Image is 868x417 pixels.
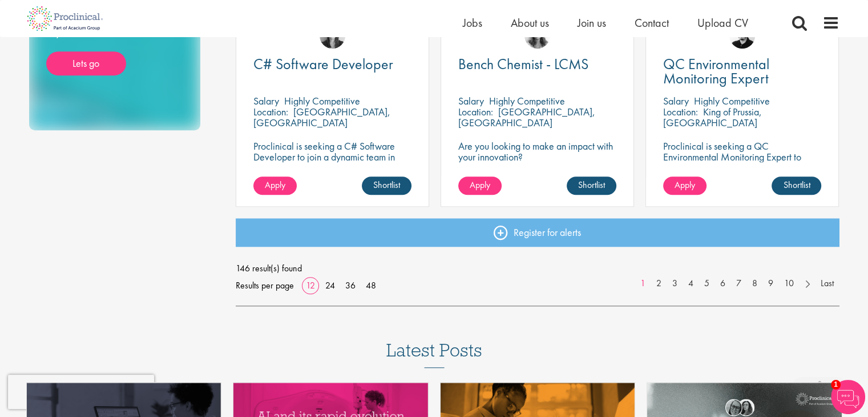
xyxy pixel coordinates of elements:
[635,15,669,30] a: Contact
[778,277,800,290] a: 10
[386,340,482,368] h3: Latest Posts
[730,277,747,290] a: 7
[8,375,154,409] iframe: reCAPTCHA
[253,57,411,71] a: C# Software Developer
[663,57,821,86] a: QC Environmental Monitoring Expert
[714,277,731,290] a: 6
[253,177,297,195] a: Apply
[236,260,839,277] span: 146 result(s) found
[651,277,667,290] a: 2
[746,277,763,290] a: 8
[362,279,380,291] a: 48
[253,105,288,118] span: Location:
[458,94,484,107] span: Salary
[663,94,689,107] span: Salary
[341,279,360,291] a: 36
[458,105,493,118] span: Location:
[815,277,839,290] a: Last
[321,279,339,291] a: 24
[694,94,770,107] p: Highly Competitive
[362,177,411,195] a: Shortlist
[458,54,588,74] span: Bench Chemist - LCMS
[265,179,285,191] span: Apply
[831,380,841,390] span: 1
[697,15,748,30] a: Upload CV
[458,105,595,129] p: [GEOGRAPHIC_DATA], [GEOGRAPHIC_DATA]
[663,141,821,184] p: Proclinical is seeking a QC Environmental Monitoring Expert to support quality control operations...
[663,177,706,195] a: Apply
[458,177,502,195] a: Apply
[663,54,769,88] span: QC Environmental Monitoring Expert
[831,380,865,414] img: Chatbot
[236,218,839,247] a: Register for alerts
[578,15,606,30] a: Join us
[663,105,762,129] p: King of Prussia, [GEOGRAPHIC_DATA]
[253,105,390,129] p: [GEOGRAPHIC_DATA], [GEOGRAPHIC_DATA]
[284,94,360,107] p: Highly Competitive
[635,277,651,290] a: 1
[302,279,319,291] a: 12
[667,277,683,290] a: 3
[463,15,482,30] a: Jobs
[489,94,565,107] p: Highly Competitive
[675,179,695,191] span: Apply
[46,51,126,75] a: Lets go
[699,277,715,290] a: 5
[683,277,699,290] a: 4
[470,179,490,191] span: Apply
[663,105,698,118] span: Location:
[762,277,779,290] a: 9
[458,57,616,71] a: Bench Chemist - LCMS
[253,54,393,74] span: C# Software Developer
[253,94,279,107] span: Salary
[236,277,294,294] span: Results per page
[511,15,549,30] a: About us
[772,177,821,195] a: Shortlist
[567,177,616,195] a: Shortlist
[458,141,616,162] p: Are you looking to make an impact with your innovation?
[253,141,411,184] p: Proclinical is seeking a C# Software Developer to join a dynamic team in [GEOGRAPHIC_DATA], [GEOG...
